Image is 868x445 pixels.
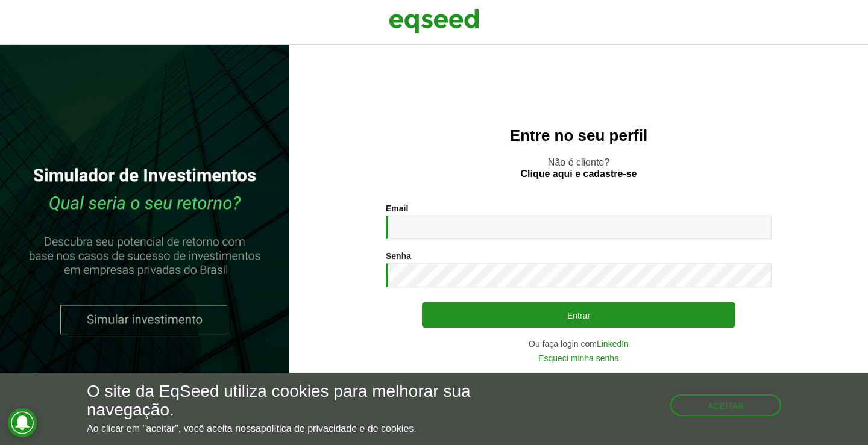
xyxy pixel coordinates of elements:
a: política de privacidade e de cookies [261,424,414,434]
button: Entrar [422,302,735,328]
h2: Entre no seu perfil [313,127,844,145]
img: EqSeed Logo [389,6,479,36]
label: Email [386,204,408,213]
button: Aceitar [670,394,781,416]
a: LinkedIn [597,340,629,348]
h5: O site da EqSeed utiliza cookies para melhorar sua navegação. [87,382,503,420]
p: Ao clicar em "aceitar", você aceita nossa . [87,423,503,434]
a: Clique aqui e cadastre-se [521,169,637,179]
div: Ou faça login com [386,340,772,348]
label: Senha [386,252,411,260]
a: Esqueci minha senha [538,354,619,363]
p: Não é cliente? [313,157,844,179]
